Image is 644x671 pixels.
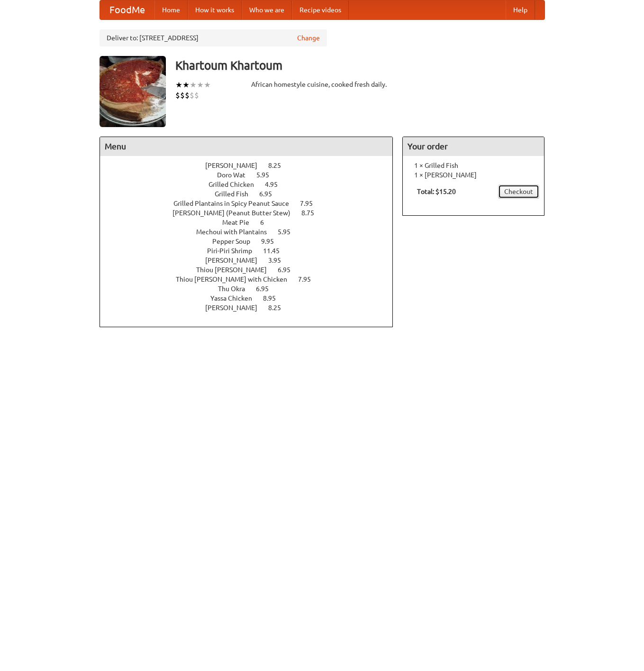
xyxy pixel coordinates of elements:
[417,188,456,195] b: Total: $15.20
[256,171,279,179] span: 5.95
[268,304,290,312] span: 8.25
[182,80,190,90] li: ★
[403,137,544,156] h4: Your order
[408,161,539,170] li: 1 × Grilled Fish
[263,294,285,302] span: 8.95
[256,285,278,293] span: 6.95
[218,285,286,293] a: Thu Okra 6.95
[278,266,300,274] span: 6.95
[205,257,299,264] a: [PERSON_NAME] 3.95
[175,90,180,101] li: $
[173,200,330,207] a: Grilled Plantains in Spicy Peanut Sauce 7.95
[154,0,188,19] a: Home
[190,90,194,101] li: $
[298,276,320,283] span: 7.95
[176,276,297,283] span: Thiou [PERSON_NAME] with Chicken
[260,219,273,226] span: 6
[100,29,327,46] div: Deliver to: [STREET_ADDRESS]
[205,304,299,312] a: [PERSON_NAME] 8.25
[185,90,190,101] li: $
[209,181,295,188] a: Grilled Chicken 4.95
[196,266,276,274] span: Thiou [PERSON_NAME]
[251,80,393,89] div: African homestyle cuisine, cooked fresh daily.
[207,247,297,255] a: Piri-Piri Shrimp 11.45
[100,56,166,127] img: angular.jpg
[498,184,539,199] a: Checkout
[196,228,308,236] a: Mechoui with Plantains 5.95
[188,0,242,19] a: How it works
[172,209,300,217] span: [PERSON_NAME] (Peanut Butter Stew)
[212,238,291,245] a: Pepper Soup 9.95
[261,238,283,245] span: 9.95
[212,238,260,245] span: Pepper Soup
[215,190,258,198] span: Grilled Fish
[506,0,535,19] a: Help
[100,0,154,19] a: FoodMe
[100,137,393,156] h4: Menu
[215,190,290,198] a: Grilled Fish 6.95
[194,90,199,101] li: $
[265,181,287,188] span: 4.95
[175,80,182,90] li: ★
[190,80,197,90] li: ★
[196,266,308,274] a: Thiou [PERSON_NAME] 6.95
[263,247,289,255] span: 11.45
[176,276,328,283] a: Thiou [PERSON_NAME] with Chicken 7.95
[217,171,287,179] a: Doro Wat 5.95
[217,171,255,179] span: Doro Wat
[259,190,281,198] span: 6.95
[204,80,211,90] li: ★
[297,33,320,43] a: Change
[222,219,281,226] a: Meat Pie 6
[210,294,262,302] span: Yassa Chicken
[268,257,290,264] span: 3.95
[209,181,263,188] span: Grilled Chicken
[207,247,262,255] span: Piri-Piri Shrimp
[180,90,185,101] li: $
[242,0,292,19] a: Who we are
[205,162,267,169] span: [PERSON_NAME]
[173,200,299,207] span: Grilled Plantains in Spicy Peanut Sauce
[196,228,276,236] span: Mechoui with Plantains
[292,0,349,19] a: Recipe videos
[222,219,259,226] span: Meat Pie
[301,209,324,217] span: 8.75
[210,294,293,302] a: Yassa Chicken 8.95
[268,162,290,169] span: 8.25
[300,200,322,207] span: 7.95
[197,80,204,90] li: ★
[175,56,545,75] h3: Khartoum Khartoum
[205,304,267,312] span: [PERSON_NAME]
[172,209,332,217] a: [PERSON_NAME] (Peanut Butter Stew) 8.75
[218,285,254,293] span: Thu Okra
[205,257,267,264] span: [PERSON_NAME]
[278,228,300,236] span: 5.95
[408,170,539,180] li: 1 × [PERSON_NAME]
[205,162,299,169] a: [PERSON_NAME] 8.25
